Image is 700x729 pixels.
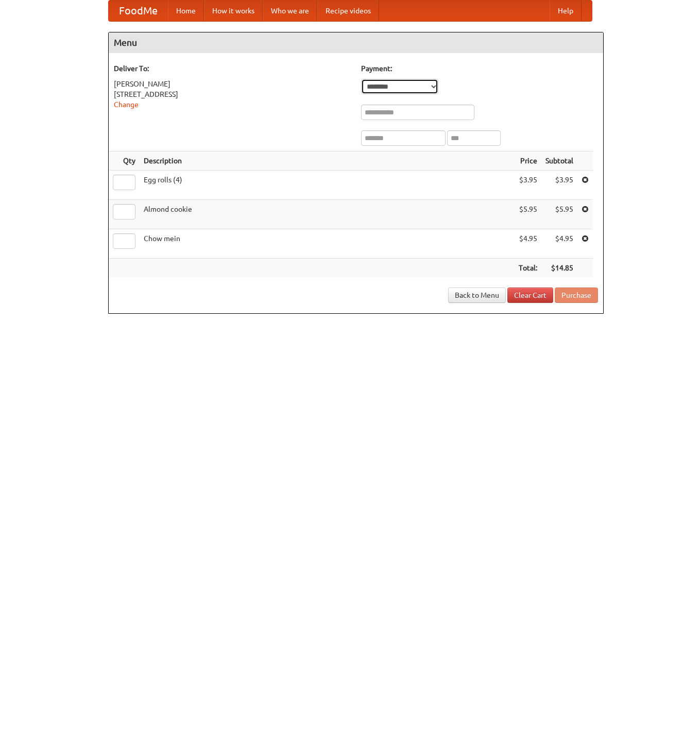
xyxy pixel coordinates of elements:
td: $3.95 [541,171,577,200]
h5: Payment: [361,63,598,74]
td: $5.95 [541,200,577,229]
td: $5.95 [515,200,541,229]
div: [PERSON_NAME] [114,79,351,89]
a: FoodMe [109,1,168,21]
td: $3.95 [515,171,541,200]
th: $14.85 [541,259,577,278]
th: Total: [515,259,541,278]
td: $4.95 [541,229,577,259]
a: Back to Menu [448,287,506,303]
a: Home [168,1,204,21]
h5: Deliver To: [114,63,351,74]
a: Recipe videos [317,1,379,21]
th: Qty [109,151,140,171]
th: Description [140,151,515,171]
a: Clear Cart [507,287,553,303]
td: Egg rolls (4) [140,171,515,200]
td: Chow mein [140,229,515,259]
a: Help [550,1,582,21]
a: Change [114,100,139,109]
th: Subtotal [541,151,577,171]
a: Who we are [263,1,317,21]
td: Almond cookie [140,200,515,229]
button: Purchase [555,287,598,303]
div: [STREET_ADDRESS] [114,89,351,99]
th: Price [515,151,541,171]
td: $4.95 [515,229,541,259]
h4: Menu [109,32,603,53]
a: How it works [204,1,263,21]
